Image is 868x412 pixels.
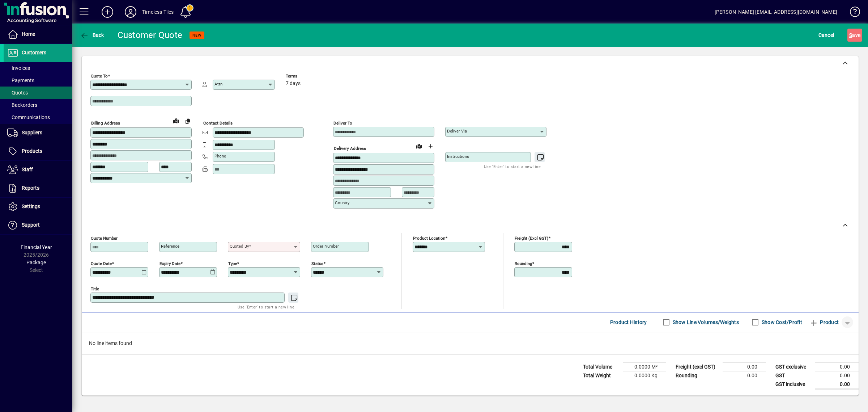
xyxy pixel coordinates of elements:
[22,203,40,209] span: Settings
[623,362,666,371] td: 0.0000 M³
[119,5,142,18] button: Profile
[313,244,339,249] mat-label: Order number
[772,362,815,371] td: GST exclusive
[22,185,39,191] span: Reports
[672,371,723,380] td: Rounding
[515,235,548,240] mat-label: Freight (excl GST)
[4,111,72,123] a: Communications
[815,371,859,380] td: 0.00
[623,371,666,380] td: 0.0000 Kg
[4,25,72,43] a: Home
[809,316,839,328] span: Product
[4,198,72,216] a: Settings
[515,261,532,266] mat-label: Rounding
[161,244,179,249] mat-label: Reference
[335,200,349,205] mat-label: Country
[772,380,815,389] td: GST inclusive
[91,261,112,266] mat-label: Quote date
[91,286,99,291] mat-label: Title
[22,167,33,172] span: Staff
[80,32,104,38] span: Back
[4,216,72,234] a: Support
[817,29,836,42] button: Cancel
[7,102,37,108] span: Backorders
[818,29,834,41] span: Cancel
[142,6,174,18] div: Timeless Tiles
[214,154,226,159] mat-label: Phone
[192,33,201,38] span: NEW
[447,129,467,134] mat-label: Deliver via
[7,114,50,120] span: Communications
[7,90,28,96] span: Quotes
[22,148,42,154] span: Products
[311,261,323,266] mat-label: Status
[286,74,329,79] span: Terms
[671,319,739,326] label: Show Line Volumes/Weights
[847,29,862,42] button: Save
[849,32,852,38] span: S
[22,130,42,135] span: Suppliers
[715,6,837,18] div: [PERSON_NAME] [EMAIL_ADDRESS][DOMAIN_NAME]
[815,380,859,389] td: 0.00
[228,261,237,266] mat-label: Type
[579,362,623,371] td: Total Volume
[21,244,52,250] span: Financial Year
[4,87,72,99] a: Quotes
[806,316,842,329] button: Product
[672,362,723,371] td: Freight (excl GST)
[22,222,40,228] span: Support
[286,81,301,87] span: 7 days
[159,261,180,266] mat-label: Expiry date
[607,316,650,329] button: Product History
[238,303,294,311] mat-hint: Use 'Enter' to start a new line
[723,371,766,380] td: 0.00
[78,29,106,42] button: Back
[333,121,352,126] mat-label: Deliver To
[82,332,859,354] div: No line items found
[484,162,541,171] mat-hint: Use 'Enter' to start a new line
[849,29,860,41] span: ave
[118,29,183,41] div: Customer Quote
[413,235,445,240] mat-label: Product location
[7,77,34,83] span: Payments
[4,179,72,197] a: Reports
[579,371,623,380] td: Total Weight
[22,31,35,37] span: Home
[170,115,182,126] a: View on map
[4,74,72,87] a: Payments
[447,154,469,159] mat-label: Instructions
[815,362,859,371] td: 0.00
[4,161,72,179] a: Staff
[96,5,119,18] button: Add
[91,73,108,79] mat-label: Quote To
[760,319,802,326] label: Show Cost/Profit
[425,140,436,152] button: Choose address
[772,371,815,380] td: GST
[844,1,859,25] a: Knowledge Base
[610,316,647,328] span: Product History
[214,81,222,87] mat-label: Attn
[230,244,249,249] mat-label: Quoted by
[182,115,193,127] button: Copy to Delivery address
[22,50,46,55] span: Customers
[7,65,30,71] span: Invoices
[723,362,766,371] td: 0.00
[413,140,425,152] a: View on map
[4,62,72,74] a: Invoices
[91,235,118,240] mat-label: Quote number
[4,99,72,111] a: Backorders
[26,260,46,265] span: Package
[72,29,112,42] app-page-header-button: Back
[4,142,72,160] a: Products
[4,124,72,142] a: Suppliers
